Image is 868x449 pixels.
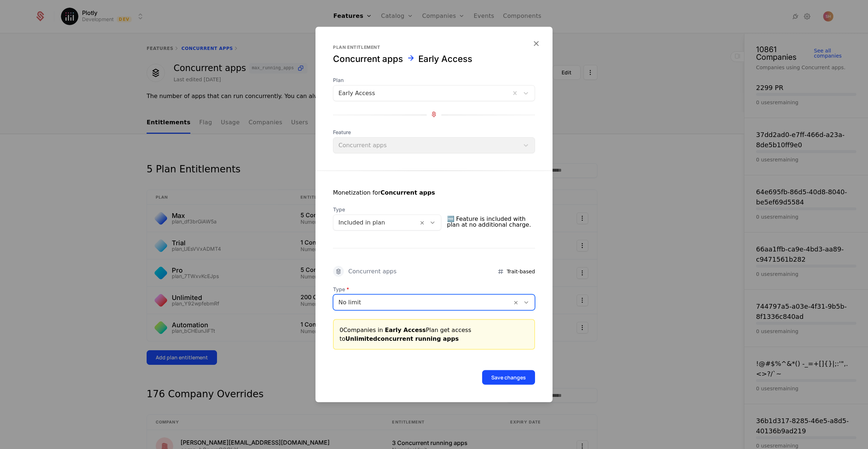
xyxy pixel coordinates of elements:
div: Early Access [418,53,472,65]
div: 0 Companies in Plan get access to [340,326,528,343]
div: Monetization for [333,188,435,197]
span: Plan [333,77,535,84]
div: Plan entitlement [333,44,535,50]
span: Type [333,286,535,293]
button: Save changes [482,370,535,385]
span: Unlimited concurrent running apps [345,335,459,342]
span: Type [333,206,441,213]
div: Concurrent apps [348,269,396,274]
span: Feature [333,129,535,136]
strong: Concurrent apps [380,189,435,196]
div: Concurrent apps [333,53,403,65]
span: Early Access [385,327,426,333]
span: 🆓 Feature is included with plan at no additional charge. [447,213,535,231]
span: Trait-based [507,268,535,275]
